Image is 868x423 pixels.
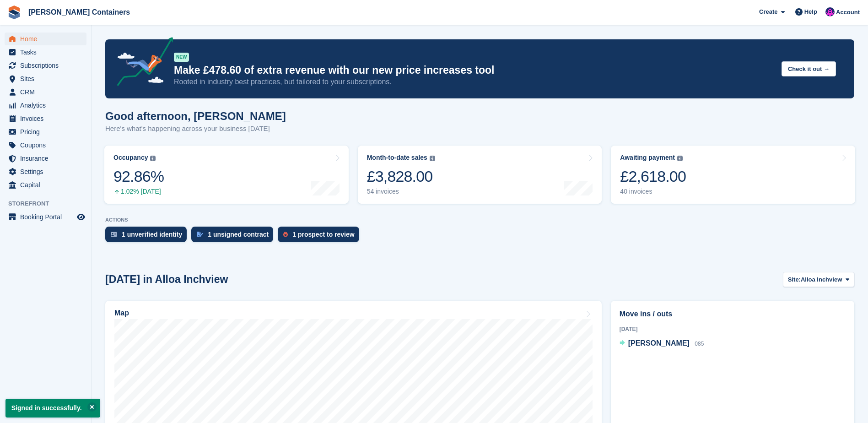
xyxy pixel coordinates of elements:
[114,309,129,317] h2: Map
[620,188,686,195] div: 40 invoices
[208,231,269,238] div: 1 unsigned contract
[104,146,349,204] a: Occupancy 92.86% 1.02% [DATE]
[5,399,100,418] p: Signed in successfully.
[5,86,86,98] a: menu
[5,99,86,112] a: menu
[113,167,164,186] div: 92.86%
[5,33,86,45] a: menu
[105,217,854,223] p: ACTIONS
[20,165,75,178] span: Settings
[283,232,288,237] img: prospect-51fa495bee0391a8d652442698ab0144808aea92771e9ea1ae160a38d050c398.svg
[292,231,354,238] div: 1 prospect to review
[5,139,86,152] a: menu
[113,188,164,195] div: 1.02% [DATE]
[5,72,86,85] a: menu
[677,156,683,161] img: icon-info-grey-7440780725fd019a000dd9b08b2336e03edf1995a4989e88bcd33f0948082b44.svg
[20,152,75,165] span: Insurance
[367,167,435,186] div: £3,828.00
[278,227,363,247] a: 1 prospect to review
[20,211,75,223] span: Booking Portal
[191,227,278,247] a: 1 unsigned contract
[620,154,675,162] div: Awaiting payment
[20,139,75,152] span: Coupons
[150,156,156,161] img: icon-info-grey-7440780725fd019a000dd9b08b2336e03edf1995a4989e88bcd33f0948082b44.svg
[197,232,203,237] img: contract_signature_icon-13c848040528278c33f63329250d36e43548de30e8caae1d1a13099fd9432cc5.svg
[20,99,75,112] span: Analytics
[788,275,801,284] span: Site:
[113,154,148,162] div: Occupancy
[5,125,86,138] a: menu
[367,188,435,195] div: 54 invoices
[105,227,191,247] a: 1 unverified identity
[611,146,855,204] a: Awaiting payment £2,618.00 40 invoices
[836,8,860,17] span: Account
[20,59,75,72] span: Subscriptions
[628,339,690,347] span: [PERSON_NAME]
[122,231,182,238] div: 1 unverified identity
[20,125,75,138] span: Pricing
[5,46,86,59] a: menu
[759,7,777,16] span: Create
[20,179,75,191] span: Capital
[20,46,75,59] span: Tasks
[5,152,86,165] a: menu
[5,165,86,178] a: menu
[620,325,846,333] div: [DATE]
[5,112,86,125] a: menu
[20,112,75,125] span: Invoices
[174,77,774,87] p: Rooted in industry best practices, but tailored to your subscriptions.
[620,338,704,350] a: [PERSON_NAME] 085
[825,7,835,16] img: Claire Wilson
[111,232,117,237] img: verify_identity-adf6edd0f0f0b5bbfe63781bf79b02c33cf7c696d77639b501bdc392416b5a36.svg
[105,273,228,286] h2: [DATE] in Alloa Inchview
[75,211,86,222] a: Preview store
[20,72,75,85] span: Sites
[695,341,704,347] span: 085
[5,179,86,191] a: menu
[620,309,846,320] h2: Move ins / outs
[7,5,21,19] img: stora-icon-8386f47178a22dfd0bd8f6a31ec36ba5ce8667c1dd55bd0f319d3a0aa187defe.svg
[109,37,173,89] img: price-adjustments-announcement-icon-8257ccfd72463d97f412b2fc003d46551f7dbcb40ab6d574587a9cd5c0d94...
[105,124,286,134] p: Here's what's happening across your business [DATE]
[105,110,286,122] h1: Good afternoon, [PERSON_NAME]
[20,33,75,45] span: Home
[783,272,854,287] button: Site: Alloa Inchview
[367,154,427,162] div: Month-to-date sales
[20,86,75,98] span: CRM
[358,146,602,204] a: Month-to-date sales £3,828.00 54 invoices
[25,5,134,20] a: [PERSON_NAME] Containers
[804,7,817,16] span: Help
[174,53,189,62] div: NEW
[620,167,686,186] div: £2,618.00
[8,199,91,208] span: Storefront
[5,59,86,72] a: menu
[782,61,836,76] button: Check it out →
[430,156,435,161] img: icon-info-grey-7440780725fd019a000dd9b08b2336e03edf1995a4989e88bcd33f0948082b44.svg
[5,211,86,223] a: menu
[174,64,774,77] p: Make £478.60 of extra revenue with our new price increases tool
[801,275,842,284] span: Alloa Inchview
